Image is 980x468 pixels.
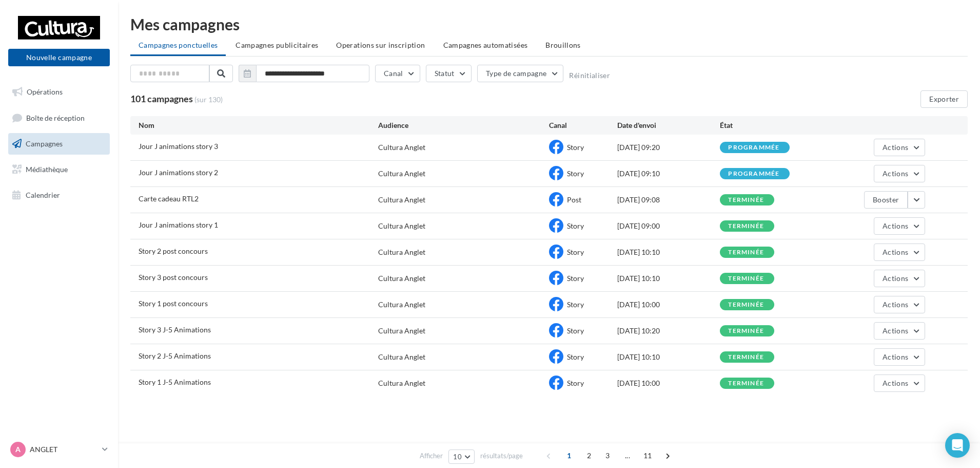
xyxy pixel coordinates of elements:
span: Story [567,221,584,230]
a: Campagnes [6,133,112,155]
span: ... [619,447,636,464]
span: Story 1 J-5 Animations [139,378,211,386]
div: Cultura Anglet [378,169,425,179]
div: Cultura Anglet [378,221,425,231]
a: A ANGLET [8,440,110,459]
span: Médiathèque [26,165,68,174]
span: Actions [883,326,908,335]
span: Post [567,195,581,204]
span: résultats/page [480,451,523,461]
span: Story 3 post concours [139,273,208,282]
button: Actions [874,296,925,313]
div: Open Intercom Messenger [945,433,970,458]
div: [DATE] 10:10 [617,352,720,362]
span: 1 [561,447,577,464]
span: Story 1 post concours [139,299,208,308]
div: [DATE] 10:00 [617,378,720,388]
span: Story 2 post concours [139,247,208,255]
button: Actions [874,244,925,261]
button: Actions [874,139,925,156]
div: État [720,120,822,130]
button: Canal [375,65,420,82]
div: terminée [728,223,764,230]
button: Nouvelle campagne [8,49,110,66]
a: Opérations [6,81,112,103]
span: Actions [883,143,908,152]
span: Story [567,326,584,335]
span: Actions [883,248,908,256]
div: Cultura Anglet [378,352,425,362]
span: Carte cadeau RTL2 [139,194,199,203]
button: Actions [874,322,925,340]
div: [DATE] 09:08 [617,195,720,205]
div: [DATE] 09:00 [617,221,720,231]
div: terminée [728,380,764,387]
div: Cultura Anglet [378,273,425,284]
span: Opérations [27,87,63,96]
span: Story [567,143,584,152]
span: 10 [453,453,462,461]
span: Campagnes publicitaires [236,41,318,49]
span: A [15,444,21,455]
span: Story [567,352,584,361]
button: Actions [874,348,925,366]
span: Story 3 J-5 Animations [139,325,211,334]
div: Cultura Anglet [378,326,425,336]
span: Jour J animations story 2 [139,168,218,177]
button: Actions [874,165,925,182]
span: Calendrier [26,190,60,199]
div: terminée [728,328,764,334]
button: Actions [874,217,925,235]
button: Exporter [920,90,968,108]
span: 11 [639,447,656,464]
span: Actions [883,379,908,387]
div: Cultura Anglet [378,247,425,257]
div: [DATE] 10:10 [617,247,720,257]
span: Campagnes [26,139,63,148]
span: Actions [883,169,908,178]
div: programmée [728,144,779,151]
a: Boîte de réception [6,107,112,129]
span: 3 [599,447,616,464]
span: Story 2 J-5 Animations [139,351,211,360]
p: ANGLET [30,444,98,455]
a: Médiathèque [6,159,112,180]
span: Boîte de réception [26,113,85,122]
a: Calendrier [6,184,112,206]
div: [DATE] 09:10 [617,169,720,179]
span: Actions [883,274,908,283]
div: Nom [139,120,378,130]
span: Actions [883,221,908,230]
span: Jour J animations story 3 [139,142,218,151]
button: Réinitialiser [569,71,610,80]
button: Type de campagne [477,65,564,82]
div: Audience [378,120,549,130]
div: Canal [549,120,617,130]
span: (sur 130) [194,95,223,105]
span: Actions [883,300,908,309]
div: [DATE] 10:00 [617,299,720,310]
div: [DATE] 10:10 [617,273,720,284]
div: terminée [728,275,764,282]
span: Story [567,379,584,387]
div: [DATE] 10:20 [617,326,720,336]
span: Operations sur inscription [336,41,425,49]
button: Booster [864,191,908,209]
div: terminée [728,249,764,256]
span: Actions [883,352,908,361]
span: 101 campagnes [130,93,193,104]
div: programmée [728,171,779,177]
div: terminée [728,302,764,308]
div: Mes campagnes [130,16,968,32]
button: Actions [874,270,925,287]
div: Cultura Anglet [378,142,425,153]
div: Cultura Anglet [378,299,425,310]
span: Story [567,248,584,256]
div: terminée [728,197,764,203]
span: Campagnes automatisées [443,41,528,49]
span: 2 [581,447,597,464]
div: terminée [728,354,764,361]
div: Date d'envoi [617,120,720,130]
div: Cultura Anglet [378,195,425,205]
span: Story [567,300,584,309]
